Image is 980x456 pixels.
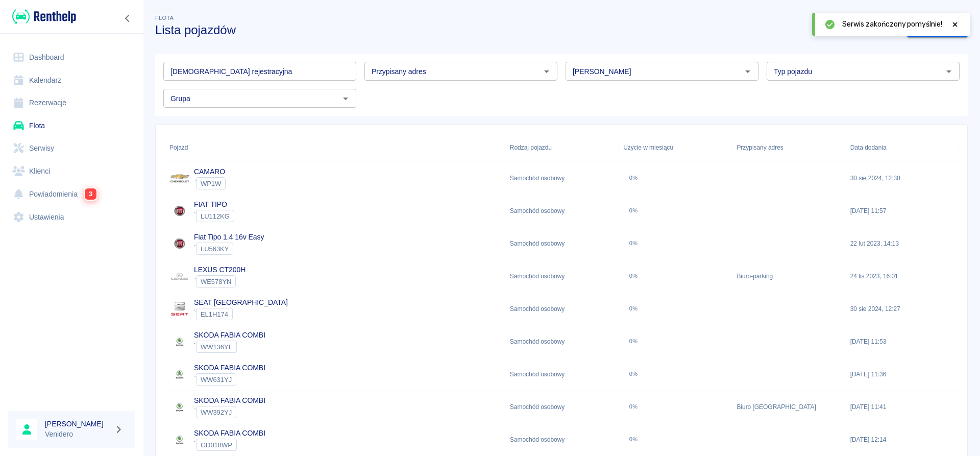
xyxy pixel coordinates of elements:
[741,64,755,79] button: Otwórz
[850,133,887,162] div: Data dodania
[197,212,234,220] span: LU112KG
[737,133,783,162] div: Przypisany adres
[169,331,190,352] img: Image
[845,162,959,195] div: 30 sie 2024, 12:30
[194,308,288,320] div: `
[505,162,618,195] div: Samochód osobowy
[845,423,959,456] div: [DATE] 12:14
[8,69,135,92] a: Kalendarz
[629,207,638,214] div: 0%
[164,133,505,162] div: Pojazd
[155,23,899,37] h3: Lista pojazdów
[194,266,246,274] a: LEXUS CT200H
[731,133,845,162] div: Przypisany adres
[505,391,618,423] div: Samochód osobowy
[8,8,76,25] a: Renthelp logo
[194,373,265,386] div: `
[169,266,190,286] img: Image
[197,245,233,253] span: LU563KY
[194,167,225,176] a: CAMARO
[169,233,190,254] img: Image
[505,260,618,293] div: Samochód osobowy
[194,439,265,451] div: `
[505,227,618,260] div: Samochód osobowy
[845,391,959,423] div: [DATE] 11:41
[731,391,845,423] div: Biuro [GEOGRAPHIC_DATA]
[629,240,638,247] div: 0%
[120,12,135,25] button: Zwiń nawigację
[629,436,638,443] div: 0%
[194,406,265,418] div: `
[845,260,959,293] div: 24 lis 2023, 16:01
[194,200,227,208] a: FIAT TIPO
[629,305,638,312] div: 0%
[155,15,174,21] span: Flota
[8,160,135,183] a: Klienci
[188,140,202,155] button: Sort
[505,325,618,358] div: Samochód osobowy
[510,133,552,162] div: Rodzaj pojazdu
[629,371,638,377] div: 0%
[45,419,110,429] h6: [PERSON_NAME]
[845,293,959,325] div: 30 sie 2024, 12:27
[194,331,265,339] a: SKODA FABIA COMBI
[731,260,845,293] div: Biuro-parking
[8,114,135,137] a: Flota
[845,227,959,260] div: 22 lut 2023, 14:13
[169,429,190,450] img: Image
[629,273,638,279] div: 0%
[505,358,618,391] div: Samochód osobowy
[194,210,234,222] div: `
[338,91,353,106] button: Otwórz
[85,188,96,200] span: 3
[540,64,554,79] button: Otwórz
[842,19,942,30] span: Serwis zakończony pomyślnie!
[8,137,135,160] a: Serwisy
[194,396,265,404] a: SKODA FABIA COMBI
[194,243,264,255] div: `
[8,182,135,206] a: Powiadomienia3
[845,325,959,358] div: [DATE] 11:53
[194,429,265,437] a: SKODA FABIA COMBI
[845,358,959,391] div: [DATE] 11:36
[623,133,673,162] div: Użycie w miesiącu
[505,293,618,325] div: Samochód osobowy
[8,91,135,114] a: Rezerwacje
[197,441,236,449] span: GD018WP
[169,397,190,417] img: Image
[197,409,236,416] span: WW392YJ
[618,133,731,162] div: Użycie w miesiącu
[194,177,226,189] div: `
[169,168,190,188] img: Image
[197,310,232,318] span: EL1H174
[8,206,135,229] a: Ustawienia
[45,429,110,440] p: Venidero
[505,133,618,162] div: Rodzaj pojazdu
[194,298,288,306] a: SEAT [GEOGRAPHIC_DATA]
[8,46,135,69] a: Dashboard
[845,133,959,162] div: Data dodania
[194,341,265,353] div: `
[194,364,265,372] a: SKODA FABIA COMBI
[629,403,638,410] div: 0%
[629,175,638,181] div: 0%
[169,201,190,221] img: Image
[194,275,246,287] div: `
[169,364,190,385] img: Image
[505,195,618,227] div: Samochód osobowy
[169,299,190,319] img: Image
[197,376,236,383] span: WW631YJ
[197,180,225,187] span: WP1W
[169,133,188,162] div: Pojazd
[197,343,236,351] span: WW136YL
[194,233,264,241] a: Fiat Tipo 1.4 16v Easy
[197,278,235,285] span: WE578YN
[505,423,618,456] div: Samochód osobowy
[629,338,638,345] div: 0%
[845,195,959,227] div: [DATE] 11:57
[942,64,956,79] button: Otwórz
[12,8,76,25] img: Renthelp logo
